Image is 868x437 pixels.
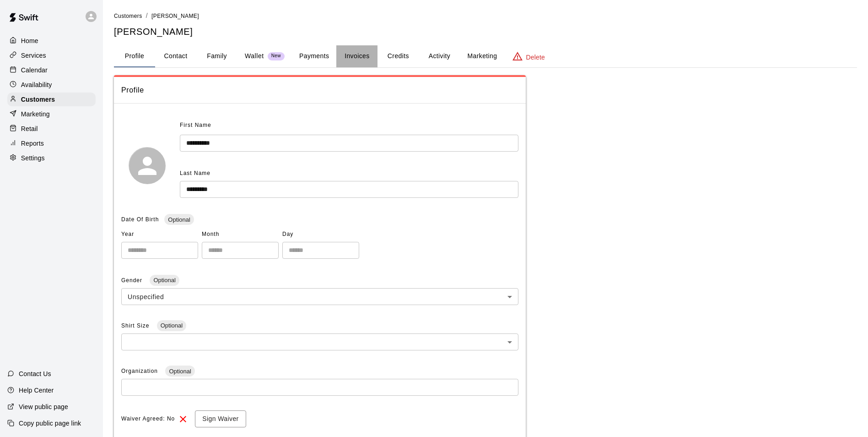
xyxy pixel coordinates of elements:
[19,369,51,378] p: Contact Us
[151,13,199,19] span: [PERSON_NAME]
[164,216,194,223] span: Optional
[7,49,96,62] a: Services
[195,410,246,427] button: Sign Waiver
[121,216,159,223] span: Date Of Birth
[114,13,142,19] span: Customers
[114,12,142,19] a: Customers
[202,227,279,242] span: Month
[292,45,336,67] button: Payments
[19,419,81,428] p: Copy public page link
[146,11,148,21] li: /
[180,170,210,176] span: Last Name
[419,45,460,67] button: Activity
[121,84,518,96] span: Profile
[336,45,377,67] button: Invoices
[7,63,96,77] a: Calendar
[7,78,96,92] a: Availability
[121,412,175,426] span: Waiver Agreed: No
[7,107,96,121] a: Marketing
[7,34,96,48] a: Home
[21,66,48,75] p: Calendar
[21,124,38,133] p: Retail
[180,118,211,133] span: First Name
[268,53,285,59] span: New
[196,45,237,67] button: Family
[114,26,857,38] h5: [PERSON_NAME]
[21,153,45,163] p: Settings
[121,368,160,374] span: Organization
[7,93,96,106] a: Customers
[121,322,151,329] span: Shirt Size
[7,151,96,165] a: Settings
[155,45,196,67] button: Contact
[526,53,545,62] p: Delete
[121,277,144,284] span: Gender
[7,122,96,136] a: Retail
[114,11,857,21] nav: breadcrumb
[377,45,419,67] button: Credits
[21,139,44,148] p: Reports
[460,45,504,67] button: Marketing
[21,95,55,104] p: Customers
[19,402,68,411] p: View public page
[165,368,194,375] span: Optional
[21,109,50,119] p: Marketing
[19,386,54,395] p: Help Center
[282,227,359,242] span: Day
[114,45,155,67] button: Profile
[157,322,186,329] span: Optional
[21,80,52,89] p: Availability
[114,45,857,67] div: basic tabs example
[245,51,264,61] p: Wallet
[121,227,198,242] span: Year
[7,137,96,150] a: Reports
[121,288,518,305] div: Unspecified
[150,277,179,284] span: Optional
[21,36,38,45] p: Home
[21,51,46,60] p: Services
